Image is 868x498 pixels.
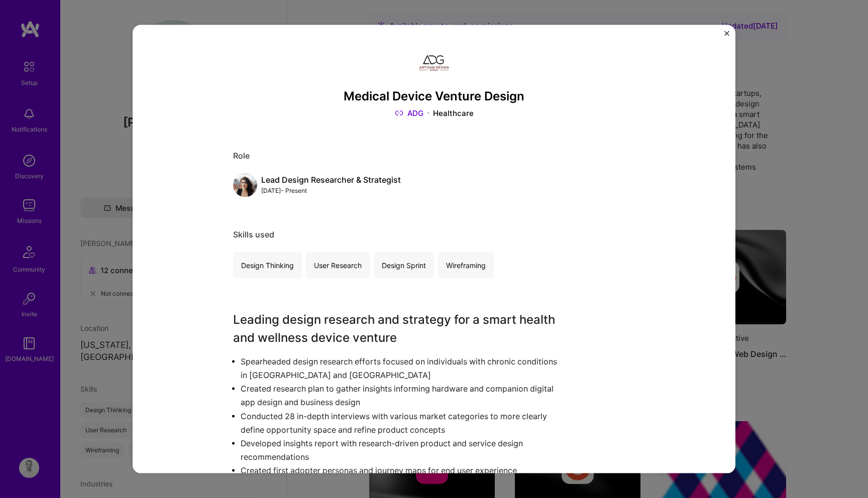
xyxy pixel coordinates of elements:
[374,252,434,278] div: Design Sprint
[241,382,560,409] p: Created research plan to gather insights informing hardware and companion digital app design and ...
[241,437,560,464] p: Developed insights report with research-driven product and service design recommendations
[241,464,560,477] p: Created first adopter personas and journey maps for end user experience
[433,107,474,118] div: Healthcare
[261,174,401,185] div: Lead Design Researcher & Strategist
[233,89,635,104] h3: Medical Device Venture Design
[395,107,423,118] a: ADG
[395,107,403,118] img: Link
[241,354,560,382] p: Spearheaded design research efforts focused on individuals with chronic conditions in [GEOGRAPHIC...
[724,31,729,42] button: Close
[241,409,560,436] p: Conducted 28 in-depth interviews with various market categories to more clearly define opportunit...
[233,150,635,161] div: Role
[438,252,494,278] div: Wireframing
[306,252,370,278] div: User Research
[427,107,429,118] img: Dot
[416,45,452,81] img: Company logo
[233,252,302,278] div: Design Thinking
[233,310,560,346] h3: Leading design research and strategy for a smart health and wellness device venture
[261,185,401,195] div: [DATE] - Present
[233,229,635,239] div: Skills used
